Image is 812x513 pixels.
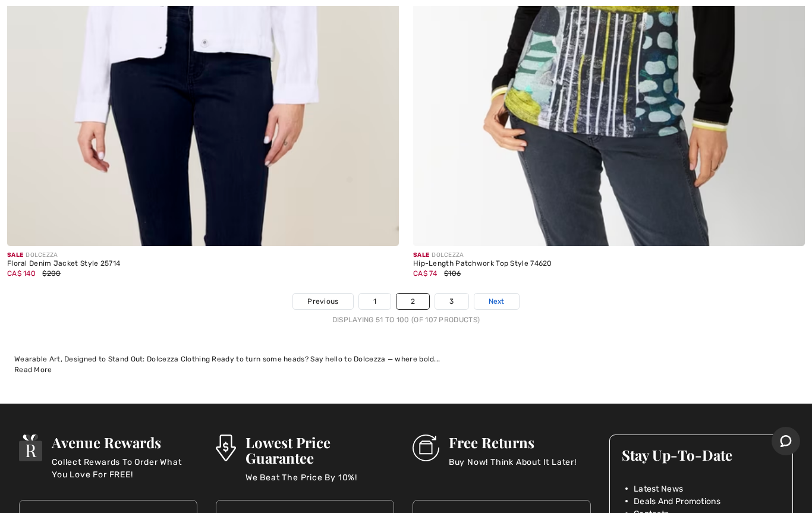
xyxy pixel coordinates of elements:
[449,456,577,480] p: Buy Now! Think About It Later!
[293,294,353,309] a: Previous
[413,251,429,259] span: Sale
[19,435,43,461] img: Avenue Rewards
[413,269,438,278] span: CA$ 74
[413,435,439,461] img: Free Returns
[413,260,552,268] div: Hip-Length Patchwork Top Style 74620
[14,354,798,364] div: Wearable Art, Designed to Stand Out: Dolcezza Clothing Ready to turn some heads? Say hello to Dol...
[396,294,429,309] a: 2
[52,435,197,450] h3: Avenue Rewards
[449,435,577,450] h3: Free Returns
[413,251,552,260] div: DOLCEZZA
[772,427,800,457] iframe: Opens a widget where you can chat to one of our agents
[634,483,683,495] span: Latest News
[359,294,391,309] a: 1
[7,269,36,278] span: CA$ 140
[7,260,120,268] div: Floral Denim Jacket Style 25714
[307,296,338,307] span: Previous
[14,366,52,374] span: Read More
[7,251,120,260] div: DOLCEZZA
[246,471,394,495] p: We Beat The Price By 10%!
[622,447,781,462] h3: Stay Up-To-Date
[216,435,236,461] img: Lowest Price Guarantee
[52,456,197,480] p: Collect Rewards To Order What You Love For FREE!
[474,294,519,309] a: Next
[444,269,461,278] span: $106
[42,269,61,278] span: $200
[7,251,23,259] span: Sale
[435,294,468,309] a: 3
[634,495,720,508] span: Deals And Promotions
[246,435,394,465] h3: Lowest Price Guarantee
[489,296,505,307] span: Next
